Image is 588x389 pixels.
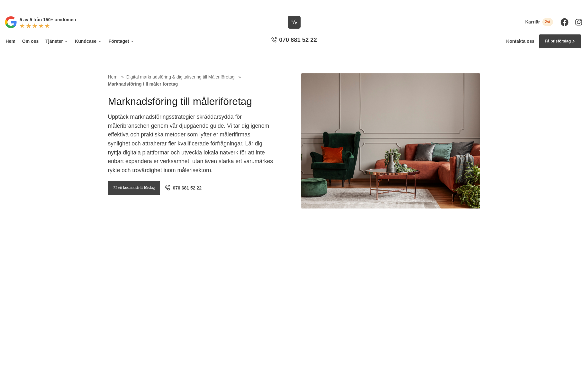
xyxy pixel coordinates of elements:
span: 070 681 52 22 [279,36,317,44]
a: 070 681 52 22 [269,36,319,47]
span: » [238,73,241,80]
a: Marknadsföring till måleriföretag [108,81,178,87]
span: Digital marknadsföring & digitalisering till Måleriföretag [126,74,235,79]
a: Hem [108,74,118,79]
span: Få prisförslag [545,38,571,44]
span: 2st [542,18,553,26]
a: Läs pressmeddelandet här! [313,3,366,7]
a: Företaget [107,34,135,49]
a: 070 681 52 22 [165,184,202,191]
nav: Breadcrumb [108,73,274,88]
a: Kundcase [74,34,103,49]
a: Få prisförslag [539,34,581,49]
p: Upptäck marknadsföringsstrategier skräddarsydda för måleribranschen genom vår djupgående guide. V... [108,113,274,178]
a: Digital marknadsföring & digitalisering till Måleriföretag [126,74,236,79]
a: Hem [5,34,16,49]
p: Vi vann Årets Unga Företagare i Dalarna 2024 – [2,2,586,8]
span: 070 681 52 22 [173,184,202,191]
a: Kontakta oss [506,39,535,44]
a: Karriär 2st [525,18,553,26]
p: 5 av 5 från 150+ omdömen [20,16,76,23]
a: Tjänster [44,34,69,49]
span: » [121,73,124,80]
span: Karriär [525,19,540,25]
a: Få ett kostnadsfritt förslag [108,181,160,195]
a: Om oss [21,34,40,49]
h1: Marknadsföring till måleriföretag [108,95,274,113]
img: Marknadsföring till måleriföretag [301,73,480,208]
